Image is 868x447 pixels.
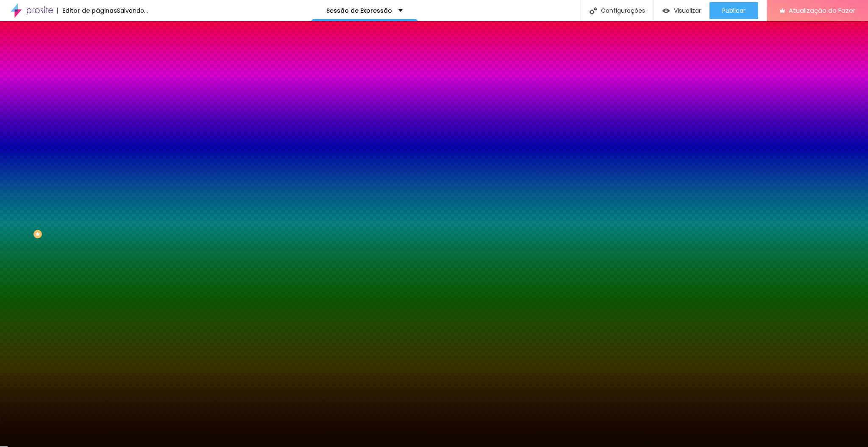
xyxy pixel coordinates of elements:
button: Publicar [709,2,758,19]
img: Ícone [590,7,597,14]
font: Publicar [722,6,746,15]
img: view-1.svg [662,7,670,14]
div: Salvando... [117,8,148,14]
button: Visualizar [654,2,709,19]
font: Atualização do Fazer [789,6,855,15]
font: Editor de páginas [62,6,117,15]
font: Configurações [601,6,645,15]
font: Sessão de Expressão [326,6,392,15]
font: Visualizar [674,6,701,15]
